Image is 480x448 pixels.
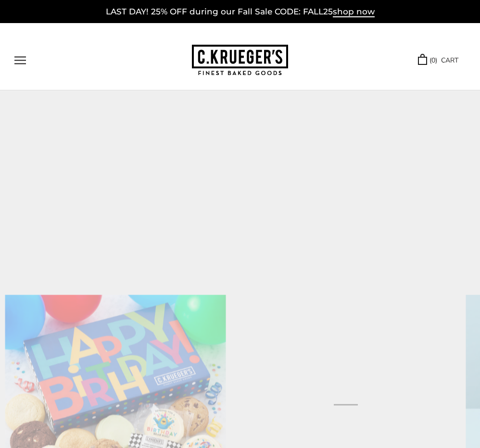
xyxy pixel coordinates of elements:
span: shop now [333,7,375,17]
a: (0) CART [418,55,458,66]
a: LAST DAY! 25% OFF during our Fall Sale CODE: FALL25shop now [106,7,375,17]
img: C.KRUEGER'S [192,45,288,76]
button: Open navigation [14,56,26,64]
